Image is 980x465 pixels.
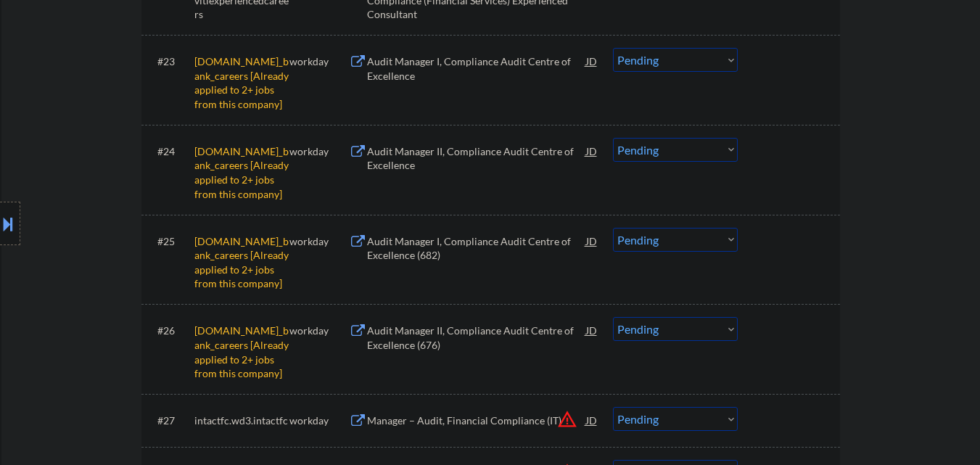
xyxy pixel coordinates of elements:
div: Audit Manager II, Compliance Audit Centre of Excellence (676) [367,324,586,352]
div: workday [289,234,349,249]
div: Audit Manager I, Compliance Audit Centre of Excellence [367,54,586,83]
div: JD [585,48,599,74]
div: workday [289,54,349,69]
div: JD [585,138,599,164]
div: workday [289,324,349,338]
div: Audit Manager II, Compliance Audit Centre of Excellence [367,144,586,173]
div: Manager – Audit, Financial Compliance (IT) [367,413,586,428]
div: Audit Manager I, Compliance Audit Centre of Excellence (682) [367,234,586,263]
button: warning_amber [557,409,577,429]
div: #27 [157,413,183,428]
div: JD [585,317,599,343]
div: JD [585,228,599,254]
div: #23 [157,54,183,69]
div: workday [289,413,349,428]
div: [DOMAIN_NAME]_bank_careers [Already applied to 2+ jobs from this company] [194,54,289,111]
div: intactfc.wd3.intactfc [194,413,289,428]
div: workday [289,144,349,159]
div: JD [585,407,599,433]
